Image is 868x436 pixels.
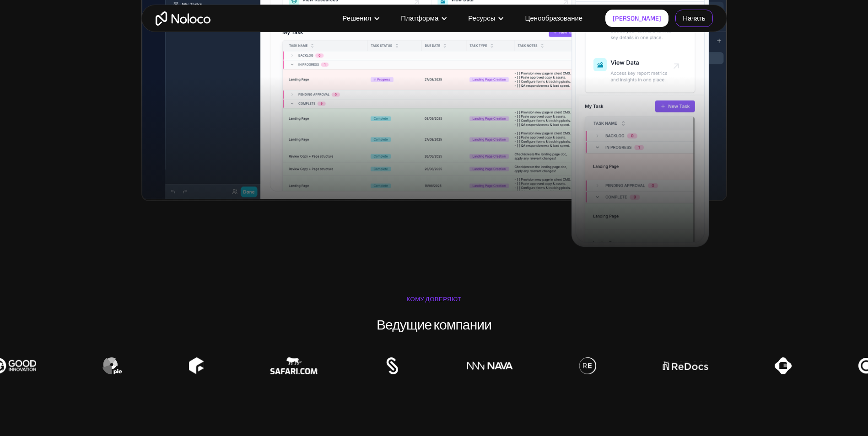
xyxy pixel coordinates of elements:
[513,12,594,24] a: Ценообразование
[389,12,457,24] div: Платформа
[675,10,712,27] a: Начать
[342,12,371,24] div: Решения
[401,12,438,24] div: Платформа
[156,11,210,26] a: дом
[331,12,389,24] div: Решения
[468,12,495,24] div: Ресурсы
[605,10,669,27] a: [PERSON_NAME]
[457,12,513,24] div: Ресурсы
